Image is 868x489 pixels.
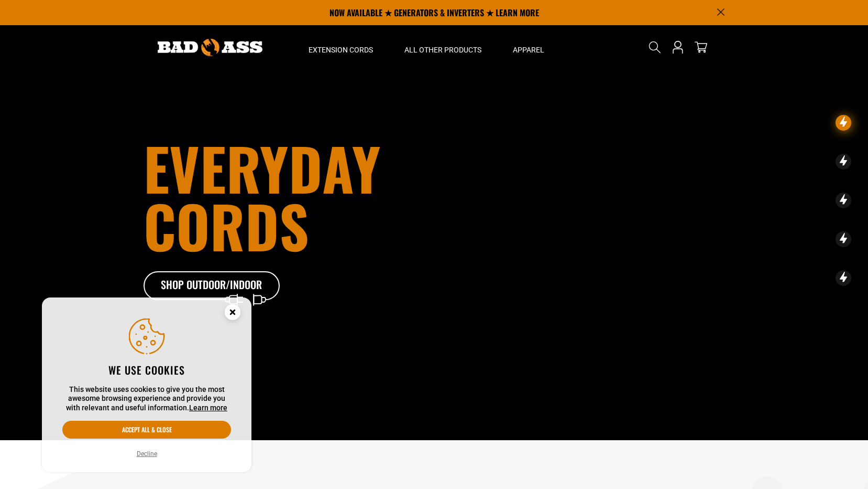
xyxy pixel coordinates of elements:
h2: We use cookies [62,363,231,377]
button: Accept all & close [62,421,231,439]
p: This website uses cookies to give you the most awesome browsing experience and provide you with r... [62,385,231,413]
summary: All Other Products [389,25,497,69]
span: All Other Products [404,45,481,55]
summary: Search [646,39,663,56]
summary: Apparel [497,25,560,69]
aside: Cookie Consent [42,297,251,473]
span: Extension Cords [309,45,373,55]
img: Bad Ass Extension Cords [158,39,262,56]
summary: Extension Cords [293,25,389,69]
a: Shop Outdoor/Indoor [144,271,280,301]
a: Learn more [189,403,227,412]
h1: Everyday cords [144,139,492,254]
span: Apparel [513,45,544,55]
button: Decline [134,449,160,459]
